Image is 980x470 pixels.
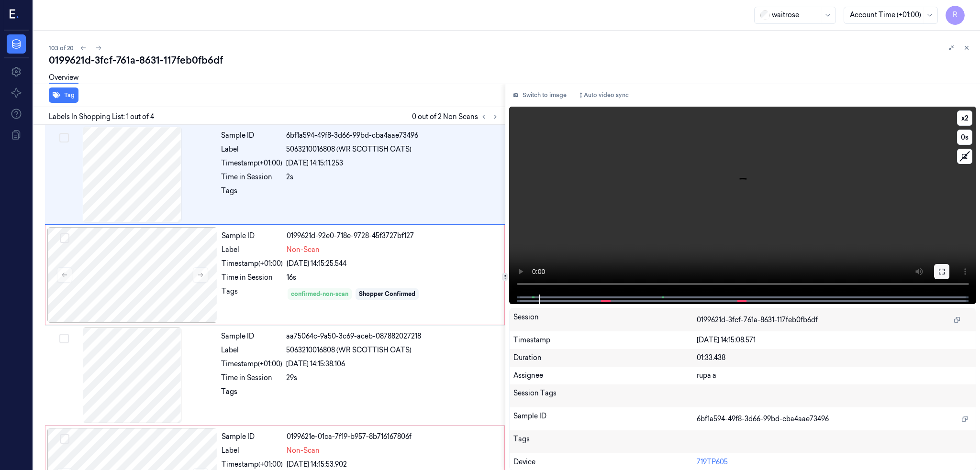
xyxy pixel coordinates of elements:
[60,434,69,444] button: Select row
[574,87,633,103] button: Auto video sync
[49,54,972,67] div: 0199621d-3fcf-761a-8631-117feb0fb6df
[287,259,499,269] div: [DATE] 14:15:25.544
[286,131,499,141] div: 6bf1a594-49f8-3d66-99bd-cba4aae73496
[221,172,282,182] div: Time in Session
[287,432,499,442] div: 0199621e-01ca-7f19-b957-8b716167806f
[59,334,69,343] button: Select row
[222,231,283,241] div: Sample ID
[287,231,499,241] div: 0199621d-92e0-718e-9728-45f3727bf127
[286,144,412,154] span: 5063210016808 (WR SCOTTISH OATS)
[222,459,283,470] div: Timestamp (+01:00)
[286,331,499,341] div: aa75064c-9a50-3c69-aceb-087882027218
[60,233,69,243] button: Select row
[513,388,697,404] div: Session Tags
[286,345,412,355] span: 5063210016808 (WR SCOTTISH OATS)
[221,158,282,168] div: Timestamp (+01:00)
[697,315,818,325] span: 0199621d-3fcf-761a-8631-117feb0fb6df
[286,172,499,182] div: 2s
[221,387,282,402] div: Tags
[49,73,78,84] a: Overview
[697,457,972,467] div: 719TP605
[513,353,697,363] div: Duration
[222,446,283,456] div: Label
[412,111,501,122] span: 0 out of 2 Non Scans
[513,312,697,328] div: Session
[957,130,972,145] button: 0s
[513,371,697,381] div: Assignee
[697,371,972,381] div: rupa a
[359,290,415,298] div: Shopper Confirmed
[59,133,69,142] button: Select row
[222,286,283,302] div: Tags
[49,44,74,52] span: 103 of 20
[946,6,965,25] button: R
[221,131,282,141] div: Sample ID
[287,446,320,456] span: Non-Scan
[957,110,972,126] button: x2
[287,273,499,283] div: 16s
[221,186,282,201] div: Tags
[222,245,283,255] div: Label
[697,353,972,363] div: 01:33.438
[286,158,499,168] div: [DATE] 14:15:11.253
[222,432,283,442] div: Sample ID
[697,335,972,345] div: [DATE] 14:15:08.571
[286,373,499,383] div: 29s
[49,87,78,103] button: Tag
[513,411,697,426] div: Sample ID
[221,345,282,355] div: Label
[697,414,829,424] span: 6bf1a594-49f8-3d66-99bd-cba4aae73496
[513,434,697,449] div: Tags
[287,459,499,470] div: [DATE] 14:15:53.902
[221,359,282,369] div: Timestamp (+01:00)
[509,87,570,103] button: Switch to image
[221,144,282,154] div: Label
[49,112,154,122] span: Labels In Shopping List: 1 out of 4
[221,331,282,341] div: Sample ID
[221,373,282,383] div: Time in Session
[291,290,348,298] div: confirmed-non-scan
[222,273,283,283] div: Time in Session
[287,245,320,255] span: Non-Scan
[513,335,697,345] div: Timestamp
[222,259,283,269] div: Timestamp (+01:00)
[286,359,499,369] div: [DATE] 14:15:38.106
[513,457,697,467] div: Device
